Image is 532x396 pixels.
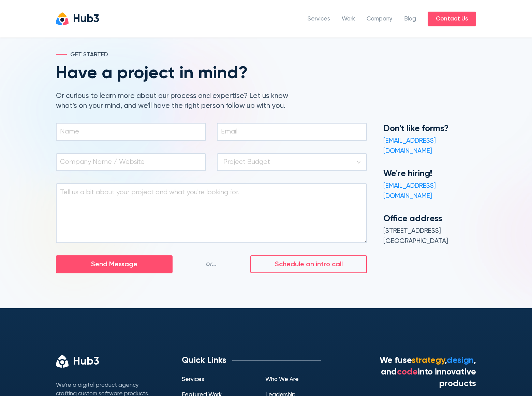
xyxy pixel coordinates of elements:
[343,355,476,390] h4: We fuse , , and into innovative products
[60,157,200,167] input: Company Name / Website
[221,127,361,137] input: Email
[383,168,476,180] h4: We're hiring!
[60,127,200,137] input: Name
[367,15,393,24] a: Company
[265,377,299,382] a: Who We Are
[383,228,448,244] span: [STREET_ADDRESS] [GEOGRAPHIC_DATA]
[397,368,418,377] span: code
[404,15,416,24] a: Blog
[342,15,355,24] a: Work
[56,91,299,112] div: Or curious to learn more about our process and expertise? Let us know what's on your mind, and we...
[56,65,299,82] h1: Have a project in mind?
[383,123,476,135] h4: Don't like forms?
[182,377,204,382] a: Services
[412,356,445,365] span: strategy
[250,255,367,273] button: Schedule an intro call
[447,356,474,365] span: design
[383,213,476,225] h4: Office address
[383,138,436,154] a: [EMAIL_ADDRESS][DOMAIN_NAME]
[206,259,217,269] span: or...
[73,356,99,367] div: Hub3
[436,14,468,24] span: Contact Us
[308,15,330,24] a: Services
[428,12,476,26] a: Contact Us
[56,255,173,273] button: Send Message
[182,355,226,366] h4: Quick Links
[70,51,108,59] span: Get started
[56,355,99,367] a: Hub3
[91,259,137,270] span: Send Message
[275,259,343,270] span: Schedule an intro call
[56,12,99,25] a: Hub3
[73,14,99,25] div: Hub3
[383,183,436,199] a: [EMAIL_ADDRESS][DOMAIN_NAME]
